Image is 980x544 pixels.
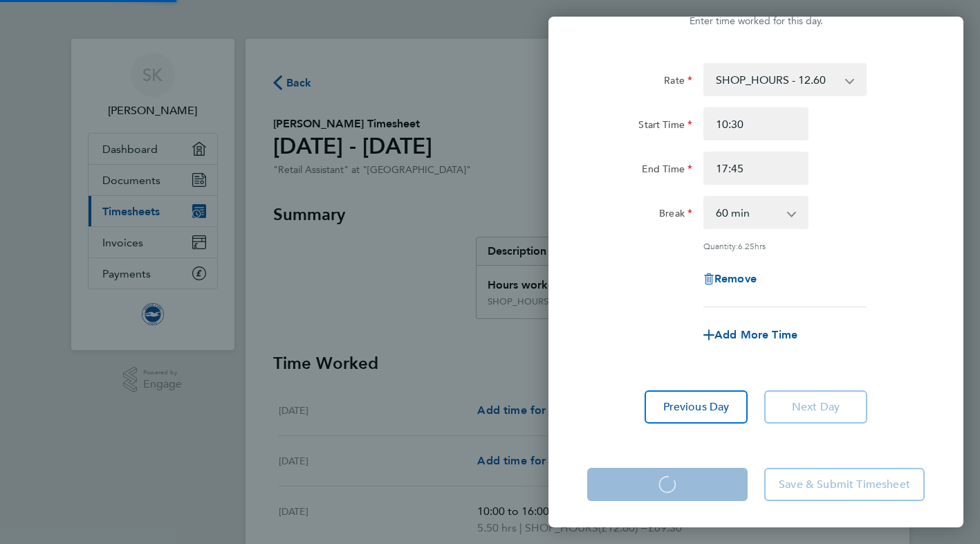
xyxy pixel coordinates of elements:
label: End Time [642,163,692,179]
input: E.g. 18:00 [703,152,808,185]
label: Start Time [638,118,692,135]
span: Remove [714,272,757,285]
button: Add More Time [703,329,797,341]
label: Break [659,207,692,224]
button: Previous Day [645,390,748,424]
div: Enter time worked for this day. [548,13,963,30]
div: Quantity: hrs [703,240,867,251]
span: 6.25 [738,240,755,251]
button: Remove [703,273,757,284]
input: E.g. 08:00 [703,107,808,140]
label: Rate [664,74,692,91]
span: Previous Day [663,400,730,414]
span: Add More Time [714,328,797,341]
